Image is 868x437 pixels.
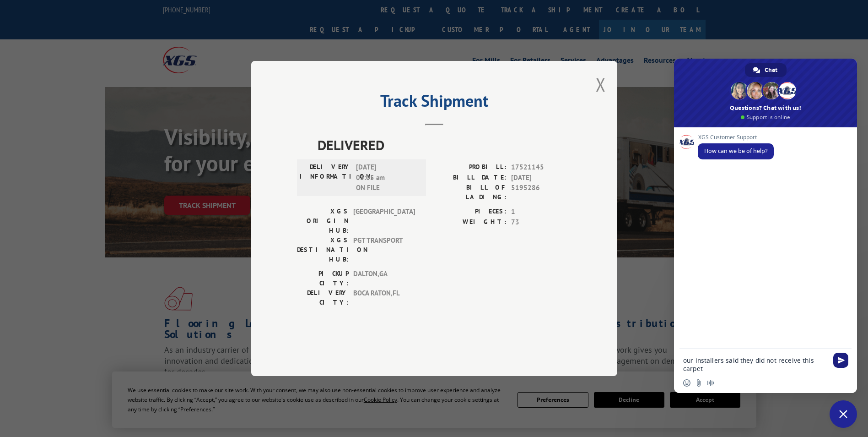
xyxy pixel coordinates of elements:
label: XGS ORIGIN HUB: [297,207,349,235]
span: Insert an emoji [683,379,690,387]
span: [DATE] 03:05 am ON FILE [356,162,418,193]
textarea: Compose your message... [683,356,828,373]
label: BILL DATE: [434,173,507,183]
label: DELIVERY CITY: [297,288,349,307]
label: PROBILL: [434,162,507,173]
span: 1 [511,207,571,217]
label: XGS DESTINATION HUB: [297,235,349,264]
span: Audio message [707,379,714,387]
span: 5195286 [511,183,571,202]
span: [GEOGRAPHIC_DATA] [353,207,415,235]
span: BOCA RATON , FL [353,288,415,307]
span: PGT TRANSPORT [353,235,415,264]
div: Chat [745,63,787,77]
label: DELIVERY INFORMATION: [300,162,351,193]
span: Chat [765,63,777,77]
span: 17521145 [511,162,571,173]
span: DELIVERED [318,135,571,155]
label: PICKUP CITY: [297,269,349,288]
button: Close modal [596,72,606,97]
label: WEIGHT: [434,217,507,228]
span: [DATE] [511,173,571,183]
label: BILL OF LADING: [434,183,507,202]
span: Send [833,353,848,368]
span: 73 [511,217,571,228]
span: DALTON , GA [353,269,415,288]
label: PIECES: [434,207,507,217]
span: XGS Customer Support [698,134,774,141]
span: Send a file [695,379,702,387]
h2: Track Shipment [297,94,571,112]
span: How can we be of help? [704,147,767,155]
div: Close chat [830,400,857,428]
